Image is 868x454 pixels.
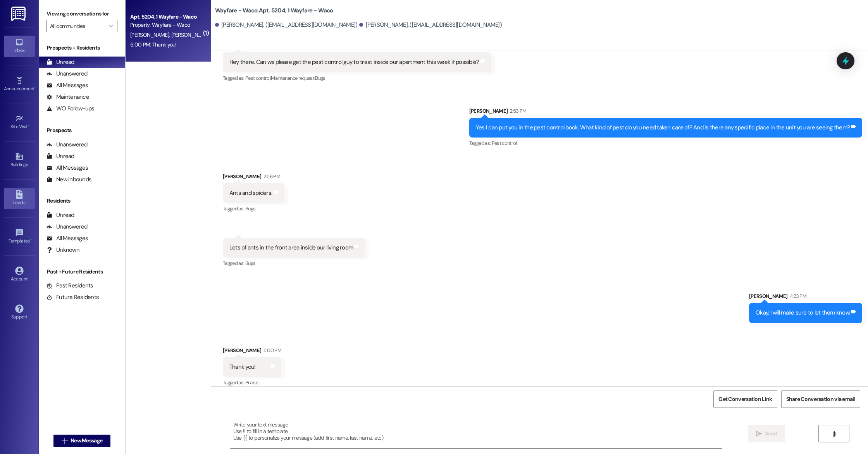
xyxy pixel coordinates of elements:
div: 5:00 PM [262,346,281,354]
div: 4:23 PM [788,292,806,300]
div: 2:56 PM [262,172,280,181]
div: Apt. 5204, 1 Wayfare - Waco [130,13,202,21]
button: Send [748,425,785,442]
label: Viewing conversations for [46,8,117,20]
div: Tagged as: [469,138,862,149]
div: Tagged as: [223,258,365,269]
div: Tagged as: [223,72,492,84]
button: Share Conversation via email [781,390,860,408]
div: [PERSON_NAME] [223,346,281,357]
div: [PERSON_NAME] [223,172,284,183]
i:  [831,431,837,437]
a: Buildings [4,150,35,171]
span: Bugs [245,260,255,267]
input: All communities [50,20,105,32]
a: Site Visit • [4,112,35,133]
div: [PERSON_NAME]. ([EMAIL_ADDRESS][DOMAIN_NAME]) [359,21,502,29]
div: Unread [46,152,74,160]
div: Lots of ants in the front area inside our living room [229,244,353,252]
button: New Message [53,435,111,447]
i:  [756,431,762,437]
span: Get Conversation Link [718,395,772,403]
div: [PERSON_NAME] [469,107,862,118]
span: Share Conversation via email [786,395,855,403]
img: ResiDesk Logo [11,7,27,21]
div: WO Follow-ups [46,105,94,113]
div: New Inbounds [46,175,91,184]
div: Tagged as: [223,203,284,214]
i:  [109,23,113,29]
span: • [30,237,31,242]
div: Unread [46,58,74,66]
div: Residents [39,197,125,205]
i:  [62,438,67,444]
div: Okay, I will make sure to let them know. [756,309,850,317]
span: Send [765,430,777,438]
div: Past Residents [46,282,93,290]
div: Tagged as: [223,377,281,388]
span: Praise [245,379,258,386]
span: Pest control [492,140,517,146]
button: Get Conversation Link [713,390,777,408]
span: New Message [71,437,102,445]
div: Unanswered [46,223,88,231]
div: 2:53 PM [508,107,526,115]
div: Unanswered [46,141,88,149]
span: Pest control , [245,75,271,81]
div: Unanswered [46,70,88,78]
span: Maintenance request , [271,75,315,81]
div: Unread [46,211,74,219]
a: Leads [4,188,35,209]
div: 5:00 PM: Thank you! [130,41,177,48]
span: [PERSON_NAME] [171,31,210,38]
div: Unknown [46,246,79,254]
span: Bugs [315,75,325,81]
div: [PERSON_NAME] [749,292,862,303]
a: Inbox [4,36,35,57]
div: All Messages [46,81,88,89]
div: Maintenance [46,93,89,101]
div: Property: Wayfare - Waco [130,21,202,29]
span: Bugs [245,205,255,212]
div: All Messages [46,234,88,242]
span: • [28,123,29,128]
b: Wayfare - Waco: Apt. 5204, 1 Wayfare - Waco [215,7,333,15]
div: Future Residents [46,293,99,301]
div: Yes I can put you in the pest control book. What kind of pest do you need taken care of? And is t... [476,124,850,132]
a: Account [4,264,35,285]
div: Ants and spiders. [229,189,272,197]
span: [PERSON_NAME] [130,31,171,38]
div: [PERSON_NAME]. ([EMAIL_ADDRESS][DOMAIN_NAME]) [215,21,358,29]
div: Prospects [39,126,125,134]
a: Templates • [4,226,35,247]
div: Hey there. Can we please get the pest control guy to treat inside our apartment this week if poss... [229,58,479,66]
div: All Messages [46,164,88,172]
a: Support [4,302,35,323]
div: Prospects + Residents [39,44,125,52]
span: • [34,85,36,90]
div: Past + Future Residents [39,268,125,276]
div: Thank you! [229,363,256,371]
